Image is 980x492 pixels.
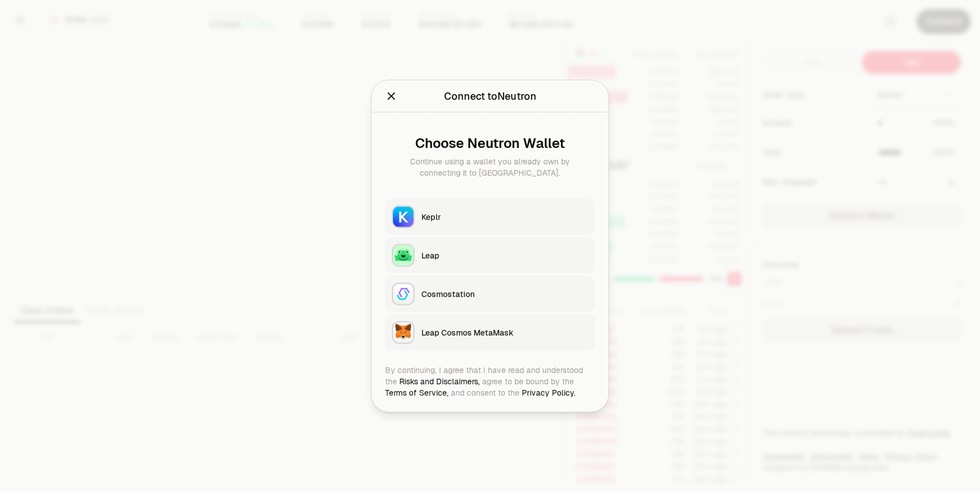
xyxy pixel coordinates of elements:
[385,388,449,398] a: Terms of Service,
[394,156,586,179] div: Continue using a wallet you already own by connecting it to [GEOGRAPHIC_DATA].
[385,364,595,398] div: By continuing, I agree that I have read and understood the agree to be bound by the and consent t...
[421,289,588,300] div: Cosmostation
[393,245,413,266] img: Leap
[385,276,595,312] button: CosmostationCosmostation
[444,88,537,104] div: Connect to Neutron
[394,135,586,151] div: Choose Neutron Wallet
[421,327,588,338] div: Leap Cosmos MetaMask
[421,250,588,261] div: Leap
[385,315,595,351] button: Leap Cosmos MetaMaskLeap Cosmos MetaMask
[522,388,576,398] a: Privacy Policy.
[393,284,413,304] img: Cosmostation
[385,199,595,235] button: KeplrKeplr
[385,88,398,104] button: Close
[385,237,595,274] button: LeapLeap
[399,376,480,387] a: Risks and Disclaimers,
[421,211,588,223] div: Keplr
[393,207,413,227] img: Keplr
[393,323,413,343] img: Leap Cosmos MetaMask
